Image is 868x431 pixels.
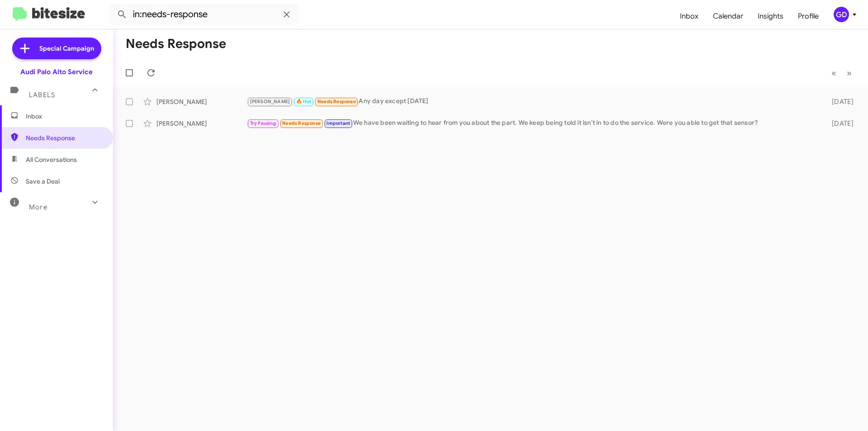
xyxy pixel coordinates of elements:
span: All Conversations [26,155,77,164]
h1: Needs Response [126,37,226,51]
div: Audi Palo Alto Service [20,67,93,76]
span: Save a Deal [26,177,60,186]
button: Previous [826,64,842,82]
input: Search [109,4,299,25]
div: [DATE] [817,119,861,128]
button: GD [826,7,858,22]
span: Special Campaign [39,44,94,53]
a: Inbox [673,3,706,29]
span: Try Pausing [250,120,276,126]
span: Needs Response [26,133,103,142]
span: Inbox [26,112,103,121]
span: Needs Response [282,120,321,126]
span: « [831,67,836,79]
button: Next [841,64,857,82]
nav: Page navigation example [826,64,857,82]
a: Special Campaign [12,38,101,59]
a: Insights [750,3,791,29]
div: Any day except [DATE] [247,96,817,107]
div: [PERSON_NAME] [156,119,247,128]
span: [PERSON_NAME] [250,99,290,104]
a: Calendar [706,3,750,29]
div: [PERSON_NAME] [156,97,247,106]
a: Profile [791,3,826,29]
div: GD [834,7,849,22]
span: Important [326,120,350,126]
span: Needs Response [317,99,356,104]
span: » [847,67,852,79]
span: More [29,203,47,211]
span: Labels [29,91,55,99]
span: 🔥 Hot [296,99,311,104]
div: [DATE] [817,97,861,106]
div: We have been waiting to hear from you about the part. We keep being told it isn't in to do the se... [247,118,817,128]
